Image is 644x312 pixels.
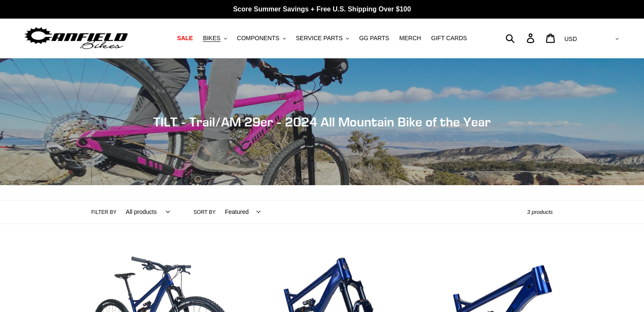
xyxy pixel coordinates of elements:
[193,208,216,216] label: Sort by
[510,29,532,47] input: Search
[153,114,491,129] span: TILT - Trail/AM 29er - 2024 All Mountain Bike of the Year
[527,209,553,215] span: 3 products
[395,33,425,44] a: MERCH
[23,25,129,52] img: Canfield Bikes
[177,35,193,42] span: SALE
[355,33,393,44] a: GG PARTS
[296,35,343,42] span: SERVICE PARTS
[399,35,421,42] span: MERCH
[233,33,290,44] button: COMPONENTS
[359,35,389,42] span: GG PARTS
[427,33,471,44] a: GIFT CARDS
[199,33,231,44] button: BIKES
[203,35,220,42] span: BIKES
[431,35,467,42] span: GIFT CARDS
[292,33,353,44] button: SERVICE PARTS
[237,35,279,42] span: COMPONENTS
[173,33,197,44] a: SALE
[91,208,117,216] label: Filter by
